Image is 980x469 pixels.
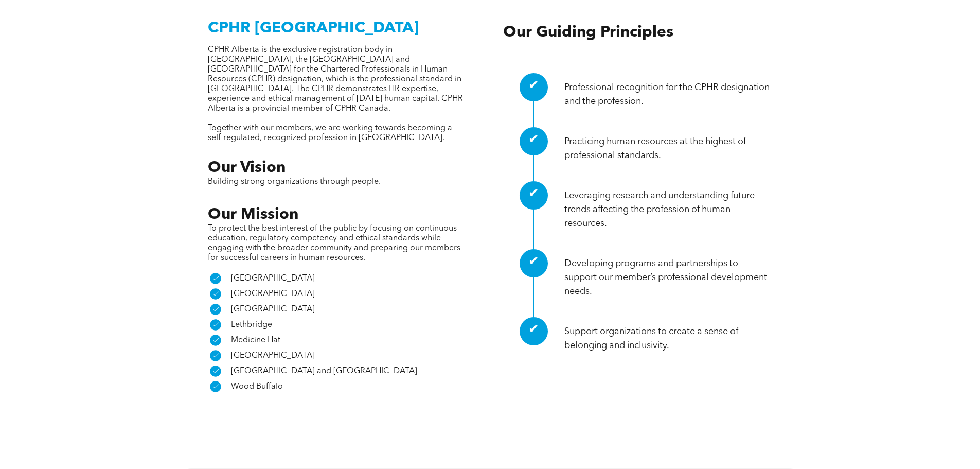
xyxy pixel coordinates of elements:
[231,274,315,283] span: [GEOGRAPHIC_DATA]
[231,367,417,375] span: [GEOGRAPHIC_DATA] and [GEOGRAPHIC_DATA]
[231,352,315,360] span: [GEOGRAPHIC_DATA]
[208,207,298,222] span: Our Mission
[208,224,460,262] span: To protect the best interest of the public by focusing on continuous education, regulatory compet...
[231,383,283,391] span: Wood Buffalo
[564,189,773,231] p: Leveraging research and understanding future trends affecting the profession of human resources.
[520,73,548,101] div: ✔
[564,81,773,109] p: Professional recognition for the CPHR designation and the profession.
[231,290,315,298] span: [GEOGRAPHIC_DATA]
[231,321,272,329] span: Lethbridge
[208,46,463,113] span: CPHR Alberta is the exclusive registration body in [GEOGRAPHIC_DATA], the [GEOGRAPHIC_DATA] and [...
[208,21,419,36] span: CPHR [GEOGRAPHIC_DATA]
[208,178,381,186] span: Building strong organizations through people.
[520,317,548,345] div: ✔
[231,336,280,344] span: Medicine Hat
[564,135,773,163] p: Practicing human resources at the highest of professional standards.
[208,160,286,176] span: Our Vision
[231,305,315,314] span: [GEOGRAPHIC_DATA]
[208,124,452,142] span: Together with our members, we are working towards becoming a self-regulated, recognized professio...
[564,325,773,353] p: Support organizations to create a sense of belonging and inclusivity.
[564,257,773,299] p: Developing programs and partnerships to support our member’s professional development needs.
[520,127,548,155] div: ✔
[520,181,548,210] div: ✔
[503,25,673,40] span: Our Guiding Principles
[520,249,548,277] div: ✔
